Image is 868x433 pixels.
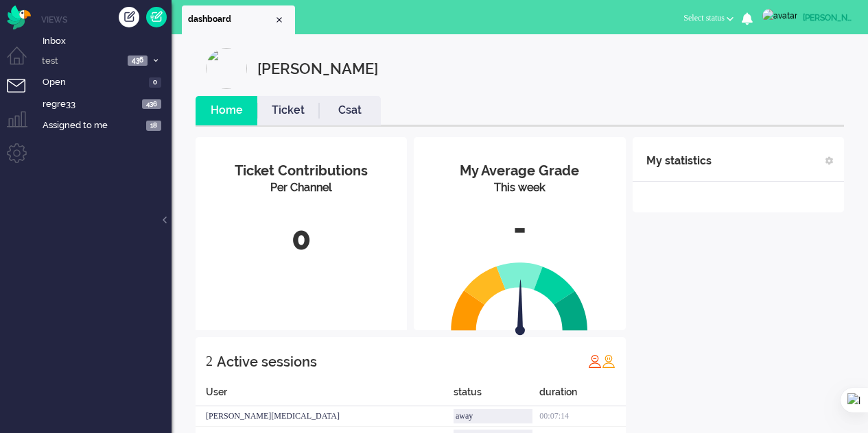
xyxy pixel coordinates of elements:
img: avatar [762,9,797,23]
li: Dashboard [182,5,295,34]
span: 436 [142,99,161,110]
span: 0 [149,77,161,88]
div: [PERSON_NAME][MEDICAL_DATA] [196,406,454,427]
a: Inbox [40,33,172,48]
div: 00:07:14 [539,406,625,427]
span: Open [43,76,145,89]
a: Home [196,103,257,119]
li: Csat [319,96,381,125]
div: My statistics [646,147,712,175]
div: 2 [206,347,213,375]
button: Select status [675,8,742,28]
span: regre33 [43,98,138,111]
img: profile_red.svg [588,354,602,368]
li: Tickets menu [7,79,38,110]
li: Admin menu [7,143,38,174]
a: Omnidesk [7,9,31,19]
div: [PERSON_NAME] [803,11,854,25]
div: Per Channel [206,180,397,196]
div: Active sessions [217,348,317,375]
div: User [196,385,454,406]
div: Ticket Contributions [206,161,397,181]
div: Create ticket [119,7,139,27]
span: 18 [146,121,161,131]
a: Quick Ticket [146,7,167,27]
div: [PERSON_NAME] [257,48,378,89]
a: Csat [319,103,381,119]
li: Select status [675,4,742,34]
a: regre33 436 [40,96,172,111]
div: My Average Grade [424,161,615,181]
img: arrow.svg [491,280,550,338]
a: [PERSON_NAME] [760,8,854,23]
li: Home [196,96,257,125]
a: Assigned to me 18 [40,117,172,132]
img: profilePicture [206,48,247,89]
img: semi_circle.svg [451,262,588,331]
span: Select status [683,13,725,23]
img: flow_omnibird.svg [7,5,31,29]
span: dashboard [188,14,274,25]
span: test [40,55,124,68]
div: Close tab [274,14,285,25]
li: Views [41,14,172,25]
li: Supervisor menu [7,111,38,142]
a: Ticket [257,103,319,119]
div: away [454,409,532,423]
div: This week [424,180,615,196]
div: - [424,206,615,251]
div: 0 [206,216,397,262]
li: Dashboard menu [7,47,38,77]
a: Open 0 [40,74,172,89]
div: status [454,385,539,406]
span: 436 [128,55,148,66]
span: Inbox [43,35,172,48]
img: profile_orange.svg [602,354,615,368]
div: duration [539,385,625,406]
span: Assigned to me [43,119,142,132]
li: Ticket [257,96,319,125]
